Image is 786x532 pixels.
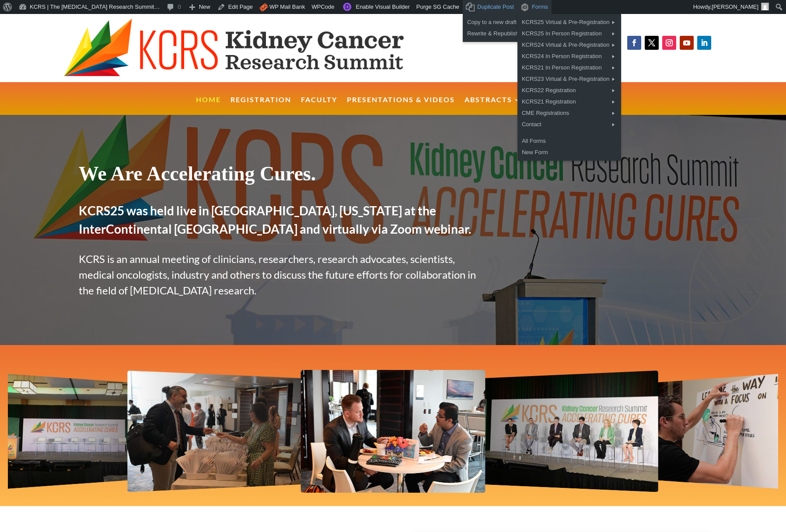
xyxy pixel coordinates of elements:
a: KCRS24 In Person Registration [517,51,621,62]
a: Faculty [301,97,337,115]
a: All Forms [517,135,621,147]
a: Follow on Youtube [680,36,694,50]
span: [PERSON_NAME] [712,3,758,10]
a: Follow on LinkedIn [697,36,711,50]
a: CME Registrations [517,107,621,119]
div: 12 / 12 [128,371,306,493]
a: Abstracts [465,97,521,115]
a: KCRS23 Virtual & Pre-Registration [517,73,621,85]
a: Follow on Instagram [662,36,676,50]
a: Registration [231,97,291,115]
img: KCRS generic logo wide [64,18,446,78]
a: Contact [517,119,621,130]
a: Follow on Facebook [627,36,641,50]
a: Copy to a new draft [463,17,533,28]
a: KCRS22 Registration [517,85,621,96]
div: 1 / 12 [300,370,485,493]
img: icon.png [259,3,268,12]
h1: We Are Accelerating Cures. [79,162,486,190]
a: New Form [517,147,621,158]
a: KCRS24 Virtual & Pre-Registration [517,39,621,51]
a: KCRS21 In Person Registration [517,62,621,73]
a: KCRS25 Virtual & Pre-Registration [517,17,621,28]
a: Presentations & Videos [347,97,455,115]
div: 2 / 12 [480,371,658,493]
a: KCRS25 In Person Registration [517,28,621,39]
a: Home [196,97,221,115]
p: KCRS is an annual meeting of clinicians, researchers, research advocates, scientists, medical onc... [79,251,486,298]
a: Rewrite & Republish [463,28,533,39]
h2: KCRS25 was held live in [GEOGRAPHIC_DATA], [US_STATE] at the InterContinental [GEOGRAPHIC_DATA] a... [79,201,486,242]
a: Follow on X [645,36,659,50]
a: KCRS21 Registration [517,96,621,107]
